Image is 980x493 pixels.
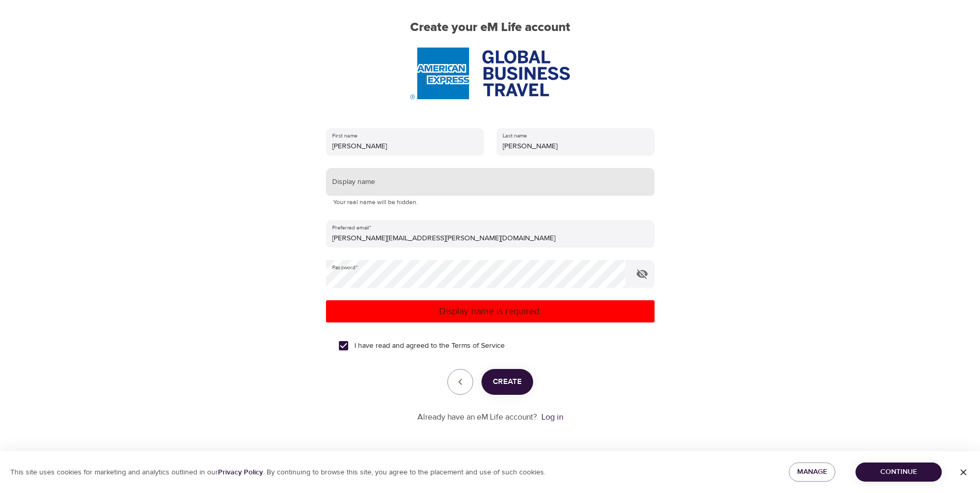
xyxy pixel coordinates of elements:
[864,466,934,479] span: Continue
[789,463,835,482] button: Manage
[309,20,671,35] h2: Create your eM Life account
[417,411,537,423] p: Already have an eM Life account?
[493,375,522,389] span: Create
[481,369,533,395] button: Create
[330,304,650,318] p: Display name is required.
[541,412,563,422] a: Log in
[797,466,827,479] span: Manage
[354,341,505,351] span: I have read and agreed to the
[333,197,647,208] p: Your real name will be hidden.
[855,463,942,482] button: Continue
[410,48,569,99] img: AmEx%20GBT%20logo.png
[452,341,505,351] a: Terms of Service
[218,468,263,477] a: Privacy Policy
